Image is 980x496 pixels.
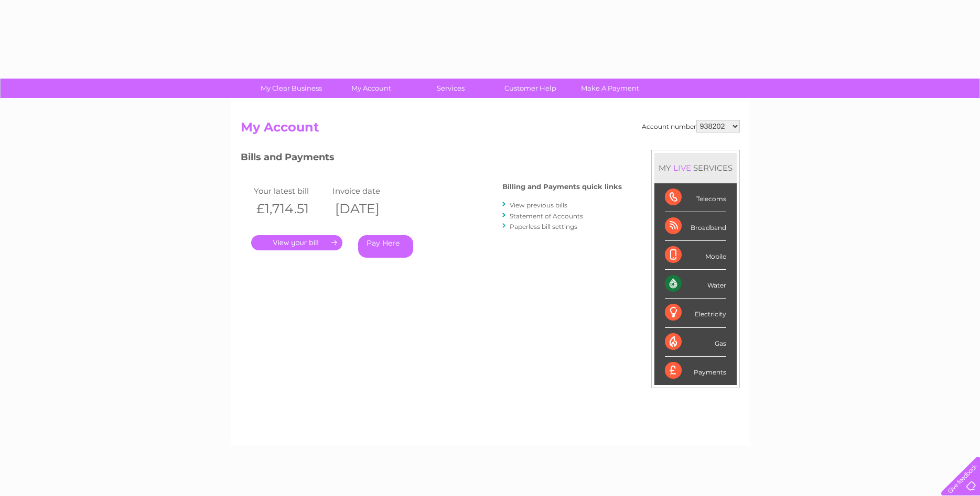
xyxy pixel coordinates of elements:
[251,198,330,219] th: £1,714.51
[671,163,693,173] div: LIVE
[665,299,726,327] div: Electricity
[654,153,737,183] div: MY SERVICES
[665,328,726,357] div: Gas
[330,198,408,219] th: [DATE]
[407,79,494,98] a: Services
[330,184,408,198] td: Invoice date
[241,150,622,168] h3: Bills and Payments
[567,79,653,98] a: Make A Payment
[665,183,726,212] div: Telecoms
[248,79,335,98] a: My Clear Business
[251,184,330,198] td: Your latest bill
[510,212,583,220] a: Statement of Accounts
[665,212,726,241] div: Broadband
[502,183,622,191] h4: Billing and Payments quick links
[510,201,567,209] a: View previous bills
[241,120,740,140] h2: My Account
[510,223,577,230] a: Paperless bill settings
[358,235,413,258] a: Pay Here
[251,235,342,250] a: .
[487,79,574,98] a: Customer Help
[665,241,726,270] div: Mobile
[665,357,726,385] div: Payments
[328,79,414,98] a: My Account
[642,120,740,133] div: Account number
[665,270,726,299] div: Water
